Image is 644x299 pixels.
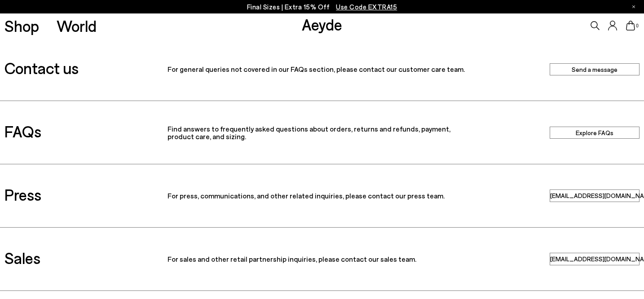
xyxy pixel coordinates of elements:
[550,189,640,202] a: press@aeyde.com
[4,18,39,34] a: Shop
[635,23,640,28] span: 0
[336,3,397,11] span: Navigate to /collections/ss25-final-sizes
[247,1,397,13] p: Final Sizes | Extra 15% Off
[57,18,97,34] a: World
[550,63,640,75] a: Send a message
[550,253,640,265] a: sales@aeyde.com
[302,15,342,34] a: Aeyde
[626,21,635,31] a: 0
[168,125,476,141] p: Find answers to frequently asked questions about orders, returns and refunds, payment, product ca...
[550,127,640,139] a: Explore FAQs
[168,192,476,200] p: For press, communications, and other related inquiries, please contact our press team.
[168,65,476,73] p: For general queries not covered in our FAQs section, please contact our customer care team.
[168,255,476,263] p: For sales and other retail partnership inquiries, please contact our sales team.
